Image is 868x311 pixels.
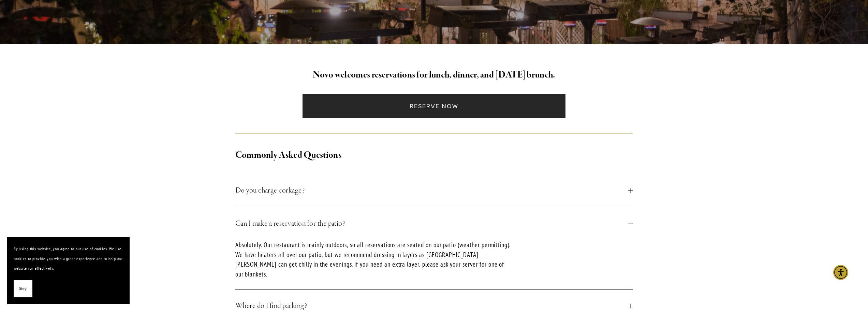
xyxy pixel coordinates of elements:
[235,68,633,82] h2: Novo welcomes reservations for lunch, dinner, and [DATE] brunch.
[235,184,628,197] span: Do you charge corkage?
[303,94,565,118] a: Reserve Now
[14,280,32,298] button: Okay!
[235,240,633,289] div: Can I make a reservation for the patio?
[235,217,628,230] span: Can I make a reservation for the patio?
[14,244,123,273] p: By using this website, you agree to our use of cookies. We use cookies to provide you with a grea...
[833,265,848,280] div: Accessibility Menu
[7,237,130,304] section: Cookie banner
[235,148,633,162] h2: Commonly Asked Questions
[235,240,514,279] p: Absolutely. Our restaurant is mainly outdoors, so all reservations are seated on our patio (weath...
[235,174,633,207] button: Do you charge corkage?
[19,284,27,294] span: Okay!
[235,207,633,240] button: Can I make a reservation for the patio?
